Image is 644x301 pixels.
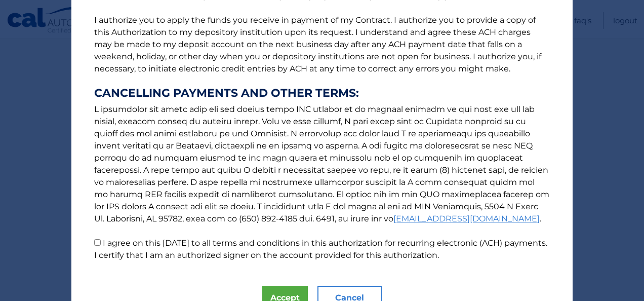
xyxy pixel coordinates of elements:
[94,87,550,99] strong: CANCELLING PAYMENTS AND OTHER TERMS:
[94,238,547,260] label: I agree on this [DATE] to all terms and conditions in this authorization for recurring electronic...
[393,214,540,223] a: [EMAIL_ADDRESS][DOMAIN_NAME]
